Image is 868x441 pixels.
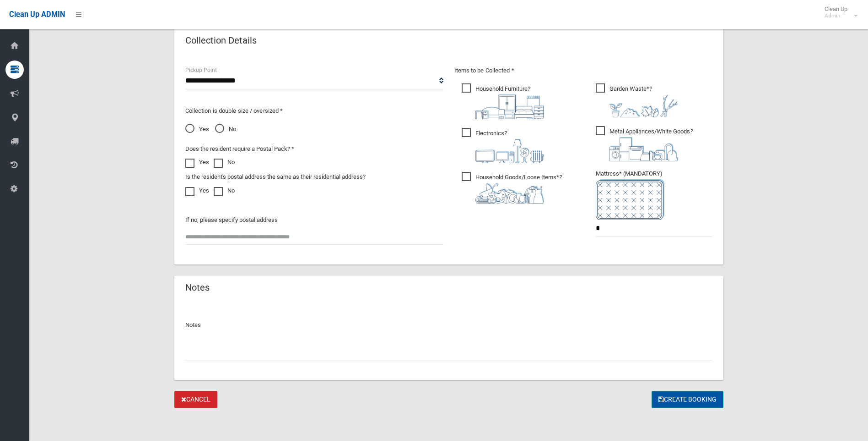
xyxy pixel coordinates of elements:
[185,215,278,226] label: If no, please specify postal address
[596,126,693,161] span: Metal Appliances/White Goods
[475,183,544,204] img: b13cc3517677393f34c0a387616ef184.png
[609,94,678,117] img: 4fd8a5c772b2c999c83690221e5242e0.png
[609,137,678,161] img: 36c1b0289cb1767239cdd3de9e694f19.png
[185,171,366,182] label: Is the resident's postal address the same as their residential address?
[174,32,268,50] header: Collection Details
[475,94,544,119] img: aa9efdbe659d29b613fca23ba79d85cb.png
[9,10,65,19] span: Clean Up ADMIN
[475,130,544,163] i: ?
[214,157,235,168] label: No
[215,124,236,135] span: No
[174,391,217,408] a: Cancel
[825,12,847,19] small: Admin
[596,83,678,117] span: Garden Waste*
[185,320,712,331] p: Notes
[174,279,221,297] header: Notes
[609,85,678,117] i: ?
[454,65,712,76] p: Items to be Collected *
[475,174,562,204] i: ?
[652,391,723,408] button: Create Booking
[462,83,544,119] span: Household Furniture
[462,172,562,204] span: Household Goods/Loose Items*
[185,124,209,135] span: Yes
[185,157,209,168] label: Yes
[185,143,294,154] label: Does the resident require a Postal Pack? *
[214,185,235,196] label: No
[185,105,443,116] p: Collection is double size / oversized *
[475,139,544,163] img: 394712a680b73dbc3d2a6a3a7ffe5a07.png
[462,128,544,163] span: Electronics
[820,6,857,19] span: Clean Up
[596,170,712,220] span: Mattress* (MANDATORY)
[596,179,664,220] img: e7408bece873d2c1783593a074e5cb2f.png
[185,185,209,196] label: Yes
[609,128,693,161] i: ?
[475,85,544,119] i: ?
